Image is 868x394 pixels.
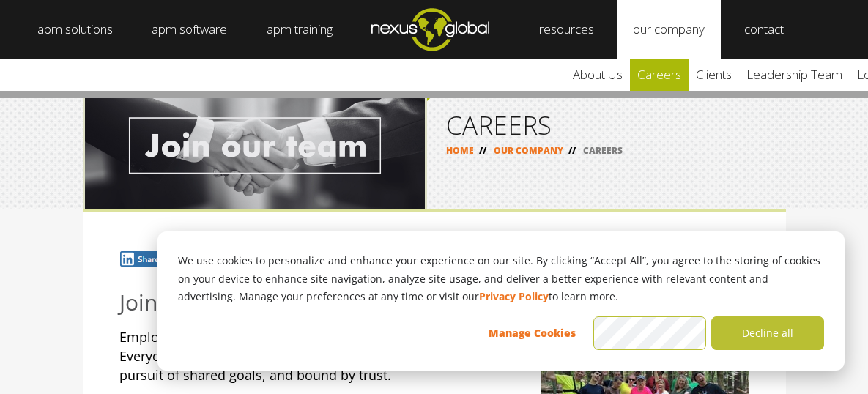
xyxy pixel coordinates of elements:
button: Decline all [711,316,824,350]
a: about us [565,59,630,91]
a: HOME [446,144,474,157]
span: // [474,144,492,157]
span: // [563,144,581,157]
p: Employees and contractors are our most valuable resource. Everyone at Nexus Global is treated wit... [119,327,749,384]
img: In.jpg [119,250,166,267]
span: Join our team! [119,287,264,317]
a: leadership team [739,59,850,91]
div: Cookie banner [157,231,845,371]
h1: CAREERS [446,112,767,138]
a: Privacy Policy [479,288,549,306]
button: Accept all [593,316,706,350]
a: careers [630,59,689,91]
button: Manage Cookies [475,316,588,350]
a: clients [689,59,739,91]
p: We use cookies to personalize and enhance your experience on our site. By clicking “Accept All”, ... [178,252,824,306]
a: OUR COMPANY [494,144,563,157]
